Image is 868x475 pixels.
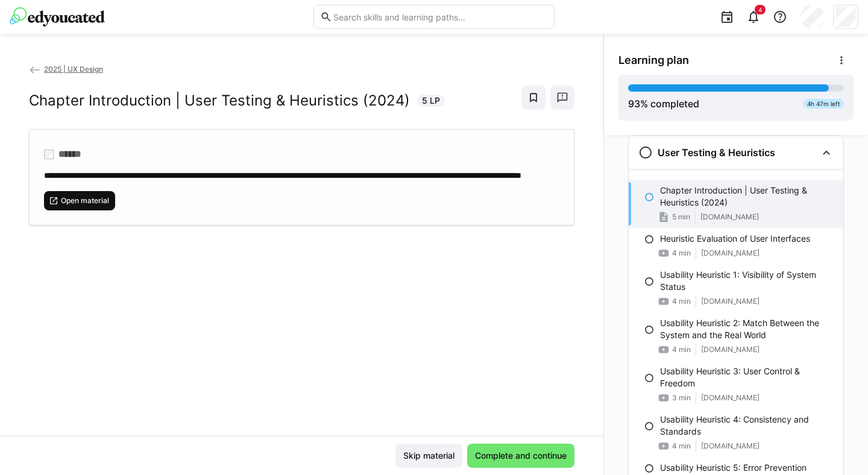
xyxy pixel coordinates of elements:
span: [DOMAIN_NAME] [701,248,759,258]
span: 4 min [672,248,691,258]
p: Heuristic Evaluation of User Interfaces [660,233,810,245]
div: 4h 47m left [804,99,844,109]
span: Complete and continue [473,450,568,462]
span: [DOMAIN_NAME] [701,297,759,306]
span: [DOMAIN_NAME] [701,441,759,451]
span: 3 min [672,393,691,403]
span: 93 [628,98,640,110]
span: [DOMAIN_NAME] [700,212,759,222]
h3: User Testing & Heuristics [658,146,775,159]
span: 4 min [672,297,691,306]
input: Search skills and learning paths… [332,11,548,22]
span: 5 LP [422,95,440,107]
p: Chapter Introduction | User Testing & Heuristics (2024) [660,184,834,209]
div: % completed [628,96,699,111]
span: [DOMAIN_NAME] [701,345,759,354]
p: Usability Heuristic 3: User Control & Freedom [660,365,834,389]
a: 2025 | UX Design [29,64,103,74]
button: Open material [44,191,115,210]
p: Usability Heuristic 1: Visibility of System Status [660,269,834,293]
span: [DOMAIN_NAME] [701,393,759,403]
button: Complete and continue [467,444,574,468]
p: Usability Heuristic 2: Match Between the System and the Real World [660,317,834,341]
h2: Chapter Introduction | User Testing & Heuristics (2024) [29,92,410,110]
span: 5 min [672,212,690,222]
span: 2025 | UX Design [44,64,103,74]
span: Open material [60,196,110,206]
span: 4 [758,6,762,13]
span: 4 min [672,441,691,451]
button: Skip material [395,444,462,468]
span: 4 min [672,345,691,354]
p: Usability Heuristic 5: Error Prevention [660,462,807,474]
span: Learning plan [618,54,689,67]
span: Skip material [401,450,456,462]
p: Usability Heuristic 4: Consistency and Standards [660,414,834,438]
